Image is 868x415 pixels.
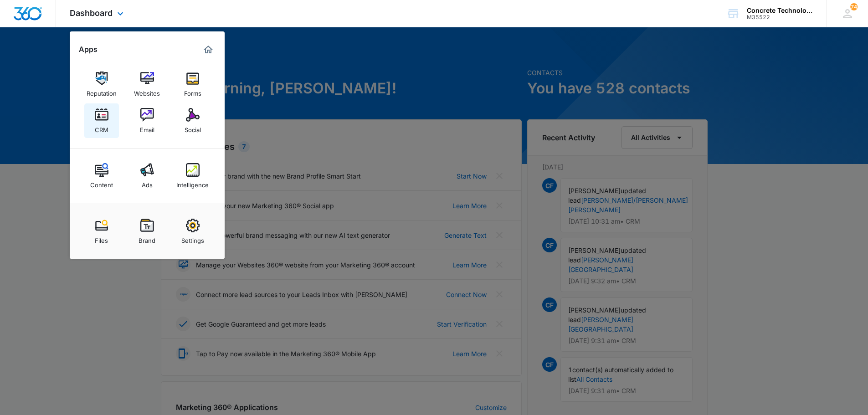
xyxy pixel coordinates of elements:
[176,177,209,189] div: Intelligence
[175,67,210,102] a: Forms
[84,67,119,102] a: Reputation
[130,214,164,249] a: Brand
[139,232,155,244] div: Brand
[184,85,201,97] div: Forms
[130,159,164,193] a: Ads
[90,177,113,189] div: Content
[175,159,210,193] a: Intelligence
[181,232,204,244] div: Settings
[747,14,813,20] div: account id
[850,3,858,10] div: notifications count
[134,85,160,97] div: Websites
[142,177,153,189] div: Ads
[201,42,216,57] a: Marketing 360® Dashboard
[84,214,119,249] a: Files
[130,103,164,138] a: Email
[185,122,201,133] div: Social
[84,103,119,138] a: CRM
[79,45,98,54] h2: Apps
[140,122,154,133] div: Email
[130,67,164,102] a: Websites
[175,103,210,138] a: Social
[87,85,117,97] div: Reputation
[95,122,108,133] div: CRM
[95,232,108,244] div: Files
[175,214,210,249] a: Settings
[747,7,813,14] div: account name
[84,159,119,193] a: Content
[70,8,113,18] span: Dashboard
[850,3,858,10] span: 74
